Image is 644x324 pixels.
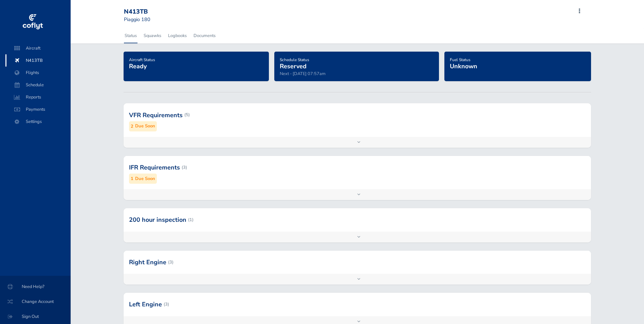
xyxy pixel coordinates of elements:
[8,295,62,308] span: Change Account
[12,42,64,54] span: Aircraft
[12,103,64,115] span: Payments
[280,57,309,62] span: Schedule Status
[12,54,64,67] span: N413TB
[12,79,64,91] span: Schedule
[280,62,307,70] span: Reserved
[8,281,62,293] span: Need Help?
[12,115,64,128] span: Settings
[450,57,471,62] span: Fuel Status
[129,57,155,62] span: Aircraft Status
[12,67,64,79] span: Flights
[135,175,155,182] small: Due Soon
[193,28,216,43] a: Documents
[8,310,62,323] span: Sign Out
[124,8,173,16] div: N413TB
[167,28,187,43] a: Logbooks
[21,12,44,32] img: coflyt logo
[280,55,309,71] a: Schedule StatusReserved
[124,28,137,43] a: Status
[280,71,326,77] span: Next - [DATE] 07:57am
[129,62,147,70] span: Ready
[450,62,477,70] span: Unknown
[12,91,64,103] span: Reports
[143,28,162,43] a: Squawks
[135,123,155,130] small: Due Soon
[124,16,150,23] small: Piaggio 180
